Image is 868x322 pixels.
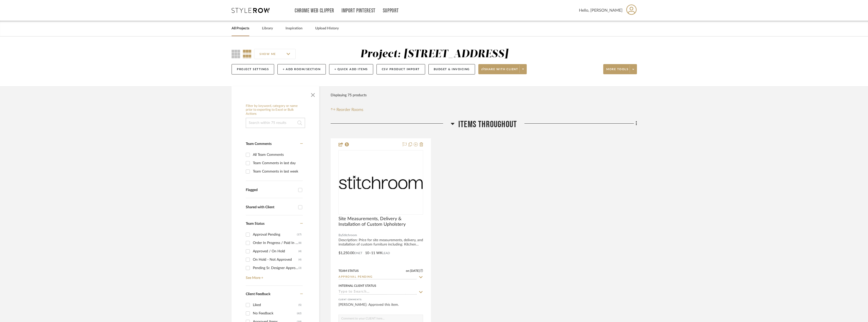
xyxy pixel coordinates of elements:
[331,90,367,100] div: Displaying 75 products
[246,292,270,296] span: Client Feedback
[360,49,508,60] div: Project: [STREET_ADDRESS]
[246,205,296,210] div: Shared with Client
[338,275,417,280] input: Type to Search…
[253,256,298,264] div: On Hold - Not Approved
[338,269,359,273] div: Team Status
[295,9,334,13] a: Chrome Web Clipper
[298,239,301,247] div: (8)
[232,64,274,74] button: Project Settings
[253,167,301,176] div: Team Comments in last week
[253,264,298,272] div: Pending Sr. Designer Approval
[603,64,637,74] button: More tools
[338,283,376,288] div: Internal Client Status
[428,64,475,74] button: Budget & Invoicing
[286,25,303,32] a: Inspiration
[253,231,297,239] div: Approval Pending
[376,64,425,74] button: CSV Product Import
[339,176,423,189] img: Site Measurements, Delivery & Installation of Custom Upholstery
[253,151,301,159] div: All Team Comments
[339,150,423,214] div: 0
[342,233,357,238] span: Stitchroom
[253,309,297,317] div: No Feedback
[297,231,301,239] div: (17)
[606,67,628,75] span: More tools
[298,301,301,309] div: (5)
[406,269,409,272] span: on
[297,309,301,317] div: (62)
[481,67,518,75] span: Share with client
[298,264,301,272] div: (3)
[478,64,527,74] button: Share with client
[342,9,375,13] a: Import Pinterest
[409,269,420,273] span: [DATE]
[383,9,399,13] a: Support
[338,302,423,312] div: [PERSON_NAME]: Approved this item.
[262,25,273,32] a: Library
[253,159,301,167] div: Team Comments in last day
[253,239,298,247] div: Order In Progress / Paid In Full w/ Freight, No Balance due
[246,188,296,192] div: Flagged
[246,118,305,128] input: Search within 75 results
[458,119,517,130] span: Items Throughout
[253,247,298,255] div: Approved / On Hold
[246,142,272,146] span: Team Comments
[579,7,622,13] span: Hello, [PERSON_NAME]
[246,104,305,116] h6: Filter by keyword, category or name prior to exporting to Excel or Bulk Actions
[232,25,249,32] a: All Projects
[329,64,373,74] button: + Quick Add Items
[308,89,318,99] button: Close
[331,107,363,113] button: Reorder Rooms
[246,222,265,225] span: Team Status
[244,272,303,280] a: See More +
[315,25,339,32] a: Upload History
[336,107,363,113] span: Reorder Rooms
[338,216,423,227] span: Site Measurements, Delivery & Installation of Custom Upholstery
[338,233,342,238] span: By
[277,64,326,74] button: + Add Room/Section
[338,290,417,295] input: Type to Search…
[253,301,298,309] div: Liked
[298,256,301,264] div: (4)
[298,247,301,255] div: (4)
